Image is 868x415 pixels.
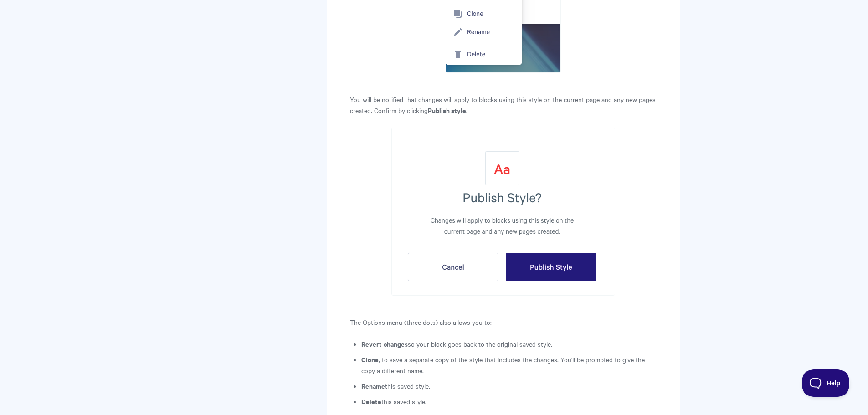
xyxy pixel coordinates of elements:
b: Rename [361,381,385,390]
b: Clone [361,354,379,364]
iframe: Toggle Customer Support [802,369,850,397]
li: this saved style. [361,396,657,407]
b: Delete [361,396,381,406]
b: Publish style [428,105,466,115]
li: this saved style. [361,380,657,391]
li: so your block goes back to the original saved style. [361,338,657,349]
b: Revert [361,339,382,348]
p: You will be notified that changes will apply to blocks using this style on the current page and a... [350,94,657,116]
li: , to save a separate copy of the style that includes the changes. You'll be prompted to give the ... [361,354,657,376]
p: The Options menu (three dots) also allows you to: [350,317,657,328]
b: changes [384,339,408,348]
img: file-SPqx3baq8X.png [391,128,615,296]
